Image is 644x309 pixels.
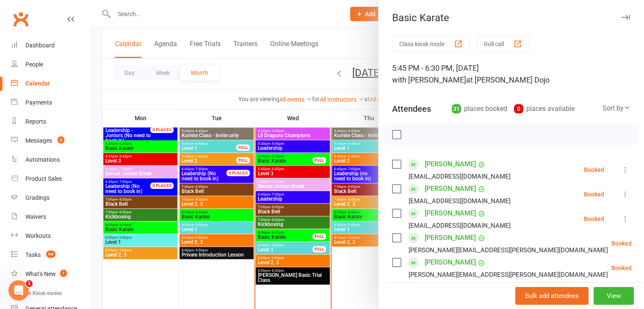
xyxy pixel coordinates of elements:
[425,280,464,294] a: River Goulter
[11,246,89,265] a: Tasks 94
[26,280,33,287] span: 1
[11,93,89,112] a: Payments
[25,156,60,163] div: Automations
[25,80,50,87] div: Calendar
[11,207,89,226] a: Waivers
[425,157,476,171] a: [PERSON_NAME]
[25,137,52,144] div: Messages
[25,175,62,182] div: Product Sales
[11,169,89,188] a: Product Sales
[409,171,511,182] div: [EMAIL_ADDRESS][DOMAIN_NAME]
[379,12,644,24] div: Basic Karate
[11,188,89,207] a: Gradings
[25,61,43,68] div: People
[11,265,89,284] a: What's New1
[11,226,89,246] a: Workouts
[25,232,51,239] div: Workouts
[584,167,604,173] div: Booked
[409,245,608,256] div: [PERSON_NAME][EMAIL_ADDRESS][PERSON_NAME][DOMAIN_NAME]
[409,269,608,280] div: [PERSON_NAME][EMAIL_ADDRESS][PERSON_NAME][DOMAIN_NAME]
[11,55,89,74] a: People
[425,207,476,220] a: [PERSON_NAME]
[611,265,632,271] div: Booked
[11,112,89,131] a: Reports
[452,103,507,115] div: places booked
[477,36,529,52] button: Roll call
[11,131,89,150] a: Messages 2
[10,8,31,30] a: Clubworx
[25,251,41,258] div: Tasks
[11,150,89,169] a: Automations
[425,256,476,269] a: [PERSON_NAME]
[466,75,550,84] span: at [PERSON_NAME] Dojo
[11,36,89,55] a: Dashboard
[392,62,630,86] div: 5:45 PM - 6:30 PM, [DATE]
[58,136,64,143] span: 2
[515,287,589,305] button: Bulk add attendees
[584,216,604,222] div: Booked
[594,287,634,305] button: View
[611,240,632,246] div: Booked
[25,99,52,106] div: Payments
[514,104,523,113] div: 0
[392,103,431,115] div: Attendees
[11,74,89,93] a: Calendar
[25,270,56,277] div: What's New
[25,194,50,201] div: Gradings
[8,280,29,301] iframe: Intercom live chat
[425,231,476,245] a: [PERSON_NAME]
[603,103,630,114] div: Sort by
[25,118,46,125] div: Reports
[584,191,604,197] div: Booked
[46,251,55,258] span: 94
[392,36,470,52] button: Class kiosk mode
[409,220,511,231] div: [EMAIL_ADDRESS][DOMAIN_NAME]
[409,196,511,207] div: [EMAIL_ADDRESS][DOMAIN_NAME]
[392,75,466,84] span: with [PERSON_NAME]
[60,270,67,277] span: 1
[514,103,575,115] div: places available
[425,182,476,196] a: [PERSON_NAME]
[25,42,55,49] div: Dashboard
[452,104,461,113] div: 31
[25,213,46,220] div: Waivers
